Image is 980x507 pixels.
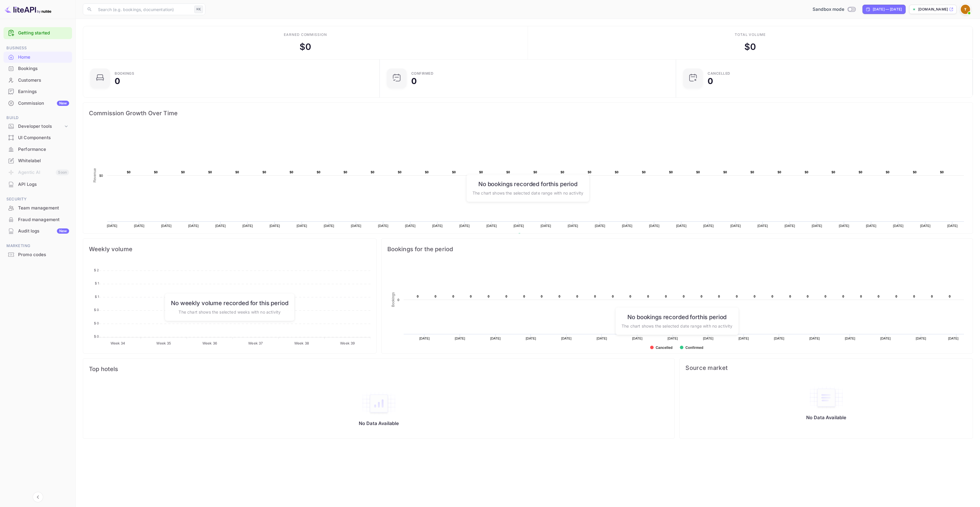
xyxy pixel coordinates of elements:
[771,295,773,298] text: 0
[744,40,756,53] div: $ 0
[435,295,436,298] text: 0
[3,121,72,132] div: Developer tools
[789,295,791,298] text: 0
[18,65,69,72] div: Bookings
[459,224,470,228] text: [DATE]
[89,244,370,254] span: Weekly volume
[810,6,858,13] div: Switch to Production mode
[18,54,69,61] div: Home
[813,6,844,13] span: Sandbox mode
[284,32,327,37] div: Earned commission
[470,295,472,298] text: 0
[920,224,931,228] text: [DATE]
[718,295,720,298] text: 0
[208,170,212,174] text: $0
[297,224,307,228] text: [DATE]
[940,170,944,174] text: $0
[961,5,970,14] img: tripCheckiner
[18,181,69,188] div: API Logs
[533,170,537,174] text: $0
[785,224,795,228] text: [DATE]
[18,123,63,130] div: Developer tools
[115,77,120,85] div: 0
[632,337,643,340] text: [DATE]
[490,337,501,340] text: [DATE]
[95,281,99,285] tspan: $ 1
[873,7,902,12] div: [DATE] — [DATE]
[642,170,646,174] text: $0
[3,45,72,51] span: Business
[3,63,72,74] div: Bookings
[3,155,72,166] a: Whitelabel
[723,170,727,174] text: $0
[18,158,69,164] div: Whitelabel
[18,30,69,36] a: Getting started
[419,337,430,340] text: [DATE]
[488,295,489,298] text: 0
[541,224,551,228] text: [DATE]
[3,243,72,249] span: Marketing
[3,75,72,86] div: Customers
[134,224,144,228] text: [DATE]
[878,295,879,298] text: 0
[3,98,72,109] a: CommissionNew
[3,155,72,167] div: Whitelabel
[3,86,72,97] a: Earnings
[3,63,72,74] a: Bookings
[18,146,69,153] div: Performance
[860,295,862,298] text: 0
[18,216,69,223] div: Fraud management
[948,337,958,340] text: [DATE]
[880,337,891,340] text: [DATE]
[411,72,434,75] div: Confirmed
[629,295,631,298] text: 0
[3,179,72,190] a: API Logs
[3,86,72,97] div: Earnings
[215,224,226,228] text: [DATE]
[161,224,171,228] text: [DATE]
[665,295,667,298] text: 0
[736,295,738,298] text: 0
[3,132,72,144] div: UI Components
[452,295,454,298] text: 0
[3,115,72,121] span: Build
[154,170,158,174] text: $0
[807,295,808,298] text: 0
[473,190,583,196] p: The chart shows the selected date range with no activity
[3,249,72,261] div: Promo codes
[859,170,862,174] text: $0
[107,224,117,228] text: [DATE]
[242,224,253,228] text: [DATE]
[3,75,72,85] a: Customers
[588,170,591,174] text: $0
[696,170,700,174] text: $0
[735,32,766,37] div: Total volume
[18,77,69,84] div: Customers
[913,170,917,174] text: $0
[351,224,361,228] text: [DATE]
[595,224,605,228] text: [DATE]
[93,168,97,182] text: Revenue
[398,170,402,174] text: $0
[425,170,429,174] text: $0
[94,308,99,312] tspan: $ 0
[359,420,399,426] p: No Data Available
[94,4,192,15] input: Search (e.g. bookings, documentation)
[754,295,755,298] text: 0
[647,295,649,298] text: 0
[622,224,632,228] text: [DATE]
[949,295,951,298] text: 0
[505,295,507,298] text: 0
[683,295,685,298] text: 0
[405,224,416,228] text: [DATE]
[774,337,784,340] text: [DATE]
[344,170,347,174] text: $0
[473,180,583,187] h6: No bookings recorded for this period
[294,341,309,345] tspan: Week 38
[541,295,542,298] text: 0
[3,202,72,213] a: Team management
[3,27,72,39] div: Getting started
[33,492,43,502] button: Collapse navigation
[708,77,713,85] div: 0
[913,295,915,298] text: 0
